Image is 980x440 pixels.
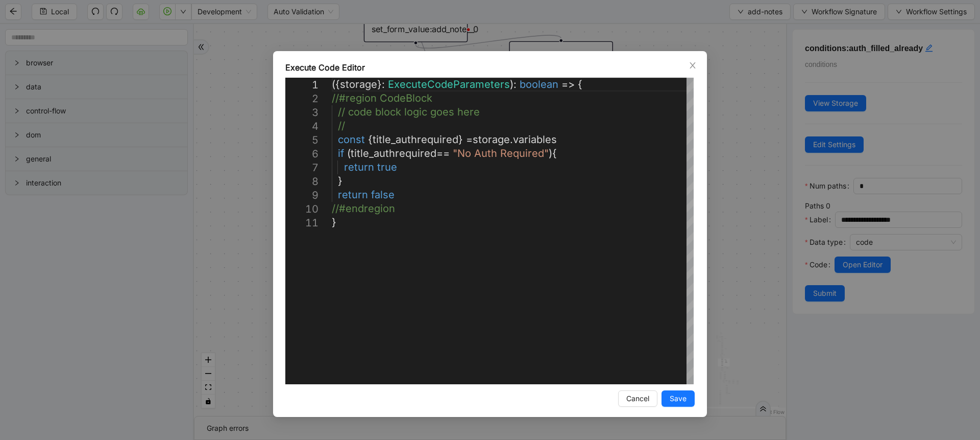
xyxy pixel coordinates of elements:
span: boolean [520,78,558,90]
span: false [371,189,395,201]
button: Cancel [618,390,657,407]
div: 2 [285,92,318,106]
span: }: [377,78,385,90]
span: } [332,216,336,228]
span: . [510,133,513,146]
span: const [338,133,365,146]
span: // [338,120,345,132]
span: ( [347,147,351,159]
div: 9 [285,189,318,202]
span: == [436,147,450,159]
span: true [377,161,397,173]
div: 7 [285,161,318,175]
span: //#endregion [332,202,395,215]
span: return [338,189,368,201]
span: } [338,175,342,187]
span: Cancel [626,393,649,404]
div: 5 [285,133,318,147]
span: Save [670,393,687,404]
span: ){ [549,147,557,159]
button: Save [661,390,695,407]
span: ({ [332,78,340,90]
div: 4 [285,120,318,133]
div: 1 [285,78,318,92]
span: if [338,147,344,159]
span: { [368,133,373,146]
span: //#region CodeBlock [332,92,432,104]
span: = [466,133,473,146]
div: 8 [285,175,318,189]
span: // code block logic goes here [338,106,480,118]
span: storage [473,133,510,146]
span: ExecuteCodeParameters [388,78,510,90]
div: 3 [285,106,318,120]
div: 6 [285,147,318,161]
span: => [561,78,575,90]
span: { [578,78,582,90]
div: 10 [285,202,318,216]
span: title_authrequired [373,133,458,146]
span: "No Auth Required" [453,147,549,159]
span: title_authrequired [351,147,436,159]
button: Close [687,60,698,71]
span: close [689,61,697,70]
span: } [458,133,463,146]
span: return [344,161,374,173]
div: Execute Code Editor [285,61,695,74]
span: storage [340,78,377,90]
span: variables [513,133,557,146]
span: ): [510,78,517,90]
div: 11 [285,216,318,230]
